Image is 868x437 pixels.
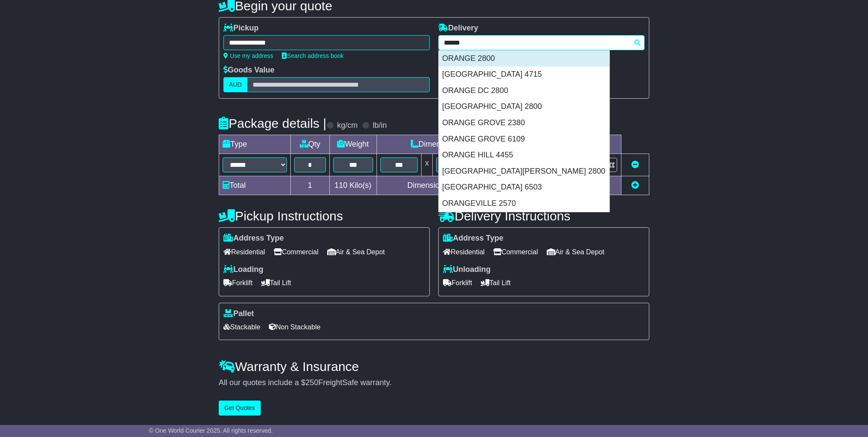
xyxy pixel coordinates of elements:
td: Qty [291,135,330,154]
span: Residential [443,245,485,259]
a: Search address book [282,52,344,59]
label: Pickup [223,24,259,33]
div: [GEOGRAPHIC_DATA] 2800 [439,99,609,115]
h4: Warranty & Insurance [219,359,649,374]
span: 250 [305,378,318,387]
label: kg/cm [337,121,358,130]
button: Get Quotes [219,401,261,416]
span: © One World Courier 2025. All rights reserved. [149,427,273,434]
span: Tail Lift [261,276,291,289]
span: Non Stackable [269,320,320,334]
h4: Package details | [219,116,326,130]
div: All our quotes include a $ FreightSafe warranty. [219,378,649,388]
a: Use my address [223,52,273,59]
span: Air & Sea Depot [547,245,605,259]
span: Residential [223,245,265,259]
td: Type [219,135,291,154]
div: ORANGE 2800 [439,51,609,67]
td: Total [219,176,291,195]
h4: Delivery Instructions [438,209,649,223]
td: Kilo(s) [329,176,377,195]
label: Delivery [438,24,478,33]
td: Dimensions in Centimetre(s) [377,176,533,195]
span: Commercial [274,245,318,259]
h4: Pickup Instructions [219,209,430,223]
label: lb/in [373,121,387,130]
div: ORANGEVILLE 2570 [439,196,609,212]
span: Forklift [223,276,253,289]
div: [GEOGRAPHIC_DATA] 6503 [439,179,609,196]
td: Weight [329,135,377,154]
label: Address Type [223,234,284,243]
label: Goods Value [223,66,274,75]
td: Dimensions (L x W x H) [377,135,533,154]
div: [GEOGRAPHIC_DATA][PERSON_NAME] 2800 [439,163,609,180]
div: ORANGE HILL 4455 [439,147,609,163]
span: 110 [335,181,347,190]
div: [GEOGRAPHIC_DATA] 4715 [439,66,609,83]
label: Pallet [223,309,254,319]
div: ORANGE GROVE 6109 [439,131,609,148]
label: Address Type [443,234,503,243]
span: Commercial [493,245,538,259]
span: Forklift [443,276,472,289]
a: Add new item [631,181,639,190]
label: Unloading [443,265,491,274]
div: ORANGE DC 2800 [439,83,609,99]
span: Air & Sea Depot [327,245,385,259]
td: x [422,154,433,176]
span: Tail Lift [481,276,511,289]
label: Loading [223,265,263,274]
span: Stackable [223,320,260,334]
label: AUD [223,77,247,92]
a: Remove this item [631,160,639,169]
td: 1 [291,176,330,195]
div: ORANGE GROVE 2380 [439,115,609,131]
